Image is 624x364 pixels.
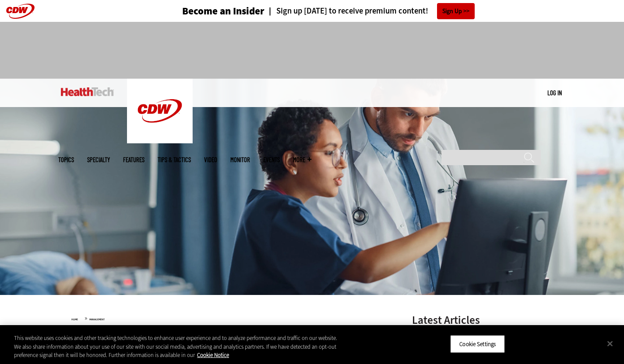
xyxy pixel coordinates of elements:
a: Home [71,318,78,321]
a: Features [123,156,145,163]
a: Become an Insider [149,6,264,16]
div: » [71,315,389,322]
a: Sign up [DATE] to receive premium content! [264,7,428,15]
span: More [293,156,311,163]
button: Close [600,334,620,353]
a: Log in [547,89,562,97]
a: Video [204,156,217,163]
a: Events [263,156,280,163]
h3: Latest Articles [412,315,543,326]
iframe: advertisement [153,31,472,70]
a: MonITor [230,156,250,163]
a: Management [89,318,105,321]
img: Home [61,87,114,96]
a: Tips & Tactics [158,156,191,163]
button: Cookie Settings [450,335,505,353]
div: This website uses cookies and other tracking technologies to enhance user experience and to analy... [14,334,343,360]
span: Specialty [87,156,110,163]
h3: Become an Insider [182,6,264,16]
a: CDW [127,136,193,146]
span: Topics [58,156,74,163]
img: Home [127,79,193,143]
div: User menu [547,88,562,97]
a: More information about your privacy [197,351,229,359]
a: Sign Up [437,3,475,19]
